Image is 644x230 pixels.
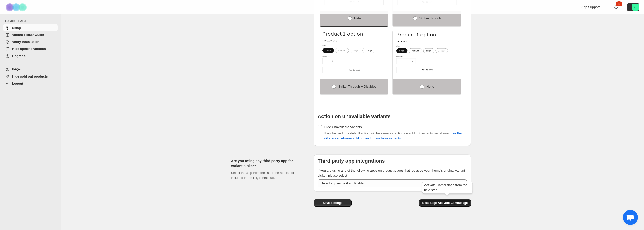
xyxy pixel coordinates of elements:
[318,114,391,119] b: Action on unavailable variants
[320,31,388,74] img: Strike-through + Disabled
[3,66,58,73] a: FAQs
[426,85,434,88] span: None
[3,53,58,60] a: Upgrade
[318,158,385,164] b: Third party app integrations
[12,54,26,58] span: Upgrade
[324,125,362,129] span: Hide Unavailable Variants
[632,4,639,11] span: Avatar with initials G
[3,24,58,31] a: Setup
[616,1,622,6] div: 1
[4,0,29,14] img: Camouflage
[338,85,376,88] span: Strike-through + Disabled
[3,38,58,45] a: Verify Installation
[231,171,294,180] span: Select the app from the list. If the app is not included in the list, contact us.
[314,199,352,207] button: Save Settings
[634,6,637,9] text: G
[3,45,58,53] a: Hide specific variants
[12,26,21,30] span: Setup
[323,201,342,205] span: Save Settings
[3,80,58,87] a: Logout
[393,31,461,74] img: None
[354,16,361,20] span: Hide
[3,31,58,38] a: Variant Picker Guide
[231,158,306,168] h2: Are you using any third party app for variant picker?
[12,40,39,44] span: Verify Installation
[318,169,465,177] span: If you are using any of the following apps on product pages that replaces your theme's original v...
[581,5,600,9] span: App Support
[324,131,462,140] span: If unchecked, the default action will be same as 'action on sold out variants' set above.
[419,16,441,20] span: Strike-through
[422,201,468,205] span: Next Step: Activate Camouflage
[12,47,46,51] span: Hide specific variants
[5,19,58,23] span: CAMOUFLAGE
[623,210,638,225] div: Open chat
[12,33,44,37] span: Variant Picker Guide
[419,199,471,207] button: Next Step: Activate Camouflage
[614,5,619,10] a: 1
[12,82,23,85] span: Logout
[3,73,58,80] a: Hide sold out products
[12,74,48,78] span: Hide sold out products
[12,67,21,71] span: FAQs
[627,3,639,11] button: Avatar with initials G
